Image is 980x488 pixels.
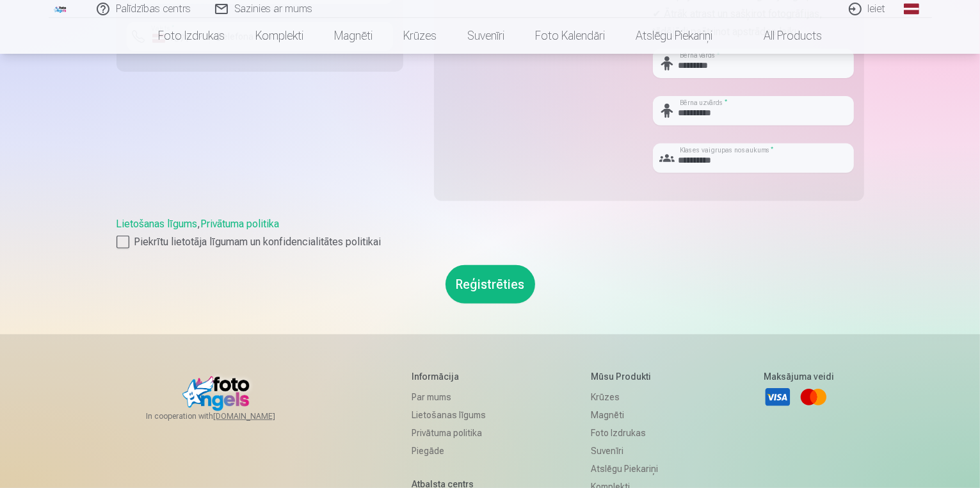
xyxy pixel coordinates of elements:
[412,388,486,406] a: Par mums
[388,18,452,54] a: Krūzes
[319,18,388,54] a: Magnēti
[799,383,828,411] a: Mastercard
[591,442,658,460] a: Suvenīri
[201,218,280,230] a: Privātuma politika
[146,411,306,421] span: In cooperation with
[446,265,535,304] button: Reģistrēties
[591,370,658,383] h5: Mūsu produkti
[591,406,658,424] a: Magnēti
[412,442,486,460] a: Piegāde
[240,18,319,54] a: Komplekti
[213,411,306,421] a: [DOMAIN_NAME]
[520,18,620,54] a: Foto kalendāri
[54,5,68,13] img: /fa1
[620,18,728,54] a: Atslēgu piekariņi
[143,18,240,54] a: Foto izdrukas
[116,218,198,230] a: Lietošanas līgums
[116,216,864,250] div: ,
[412,424,486,442] a: Privātuma politika
[764,383,792,411] a: Visa
[591,424,658,442] a: Foto izdrukas
[412,370,486,383] h5: Informācija
[591,388,658,406] a: Krūzes
[452,18,520,54] a: Suvenīri
[591,460,658,478] a: Atslēgu piekariņi
[116,234,864,250] label: Piekrītu lietotāja līgumam un konfidencialitātes politikai
[728,18,837,54] a: All products
[412,406,486,424] a: Lietošanas līgums
[764,370,834,383] h5: Maksājuma veidi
